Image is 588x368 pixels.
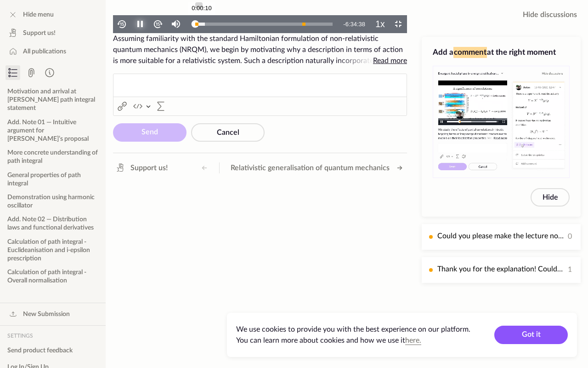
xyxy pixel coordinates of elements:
span: comment [453,47,487,58]
span: We use cookies to provide you with the best experience on our platform. You can learn more about ... [236,326,470,344]
span: Hide discussions [523,9,577,20]
img: back [117,19,127,29]
p: Thank you for the explanation! Could you please help me understand a different case here? Suppose... [437,264,564,325]
div: Progress Bar [195,23,333,26]
button: Relativistic generalisation of quantum mechanics [227,161,407,175]
a: here. [405,337,421,344]
button: Cancel [191,123,265,142]
img: forth [153,19,163,29]
span: Assuming familiarity with the standard Hamiltonian formulation of non-relativistic quantum mechan... [113,33,407,66]
button: Thank you for the explanation! Could you please help me understand a different case here?Suppose ... [422,257,581,283]
button: Hide [531,188,570,207]
span: Hide menu [23,10,54,19]
span: All publications [23,47,66,56]
h3: Add a at the right moment [433,47,570,58]
span: Read more [373,57,407,64]
button: Non-Fullscreen [389,15,407,33]
span: - [343,21,345,28]
button: Got it [494,326,568,344]
a: Support us! [111,161,171,175]
p: Could you please make the lecture notes available? When I click on the attachment button, it says... [437,230,564,242]
span: Send [141,128,158,136]
button: Send [113,123,187,142]
button: Pause [131,15,149,33]
button: Mute [167,15,185,33]
button: Could you please make the lecture notes available? When I click on the attachment button, it says... [422,224,581,250]
button: Playback Rate [371,15,389,33]
span: Support us! [130,162,168,173]
span: Cancel [217,129,239,136]
span: Relativistic generalisation of quantum mechanics [231,162,390,173]
span: Support us! [23,29,56,38]
span: 6:34:38 [345,21,365,28]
